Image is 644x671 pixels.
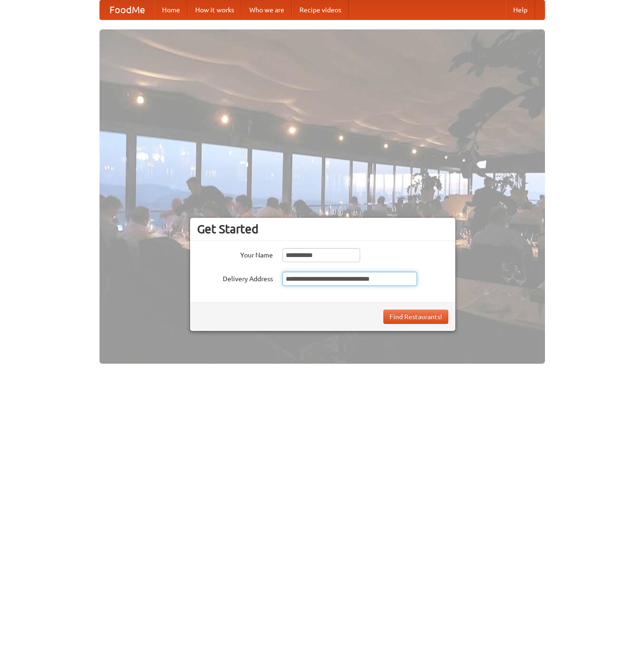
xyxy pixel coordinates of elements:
a: FoodMe [100,0,154,19]
h3: Get Started [197,222,448,236]
a: Help [506,0,535,19]
label: Your Name [197,248,273,260]
button: Find Restaurants! [383,310,448,324]
a: Recipe videos [292,0,349,19]
label: Delivery Address [197,272,273,284]
a: How it works [188,0,242,19]
a: Who we are [242,0,292,19]
a: Home [154,0,188,19]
